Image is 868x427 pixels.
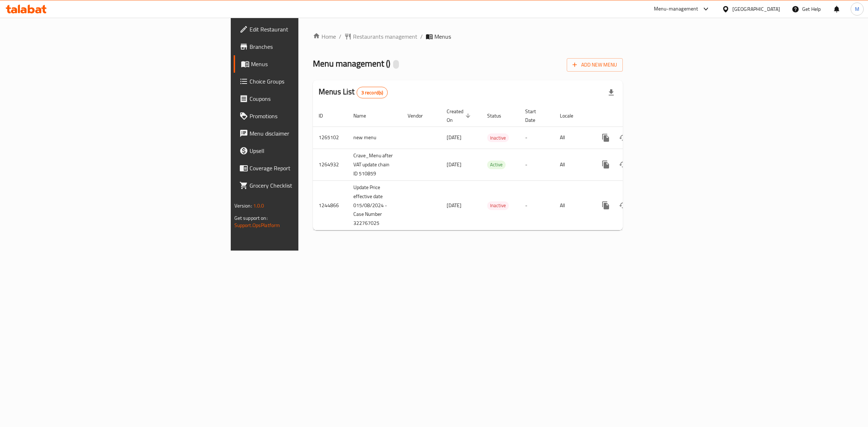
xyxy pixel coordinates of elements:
[420,32,423,41] li: /
[519,180,554,230] td: -
[447,133,461,142] span: [DATE]
[234,125,376,142] a: Menu disclaimer
[487,201,509,210] span: Inactive
[614,197,632,214] button: Change Status
[732,5,780,13] div: [GEOGRAPHIC_DATA]
[234,38,376,55] a: Branches
[253,201,264,210] span: 1.0.0
[525,107,545,124] span: Start Date
[234,201,252,210] span: Version:
[554,127,591,149] td: All
[319,111,332,120] span: ID
[313,32,623,41] nav: breadcrumb
[234,90,376,107] a: Coupons
[855,5,859,13] span: M
[234,55,376,73] a: Menus
[560,111,583,120] span: Locale
[487,134,509,142] span: Inactive
[234,21,376,38] a: Edit Restaurant
[250,42,370,51] span: Branches
[487,111,511,120] span: Status
[250,129,370,138] span: Menu disclaimer
[567,58,623,72] button: Add New Menu
[519,149,554,180] td: -
[447,201,461,210] span: [DATE]
[234,213,268,223] span: Get support on:
[603,84,620,101] div: Export file
[519,127,554,149] td: -
[654,5,698,13] div: Menu-management
[597,129,614,146] button: more
[434,32,451,41] span: Menus
[234,159,376,177] a: Coverage Report
[250,112,370,120] span: Promotions
[250,94,370,103] span: Coupons
[614,156,632,173] button: Change Status
[250,77,370,86] span: Choice Groups
[344,32,417,41] a: Restaurants management
[554,180,591,230] td: All
[597,197,614,214] button: more
[234,73,376,90] a: Choice Groups
[234,107,376,125] a: Promotions
[554,149,591,180] td: All
[614,129,632,146] button: Change Status
[447,160,461,169] span: [DATE]
[357,87,388,98] div: Total records count
[353,32,417,41] span: Restaurants management
[251,60,370,68] span: Menus
[250,25,370,34] span: Edit Restaurant
[353,111,375,120] span: Name
[447,107,473,124] span: Created On
[319,86,388,98] h2: Menus List
[234,142,376,159] a: Upsell
[234,177,376,194] a: Grocery Checklist
[250,164,370,172] span: Coverage Report
[591,105,672,127] th: Actions
[408,111,432,120] span: Vendor
[487,201,509,210] div: Inactive
[250,181,370,190] span: Grocery Checklist
[487,161,506,169] span: Active
[357,89,388,96] span: 3 record(s)
[597,156,614,173] button: more
[250,146,370,155] span: Upsell
[573,60,617,69] span: Add New Menu
[313,105,672,231] table: enhanced table
[234,221,280,230] a: Support.OpsPlatform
